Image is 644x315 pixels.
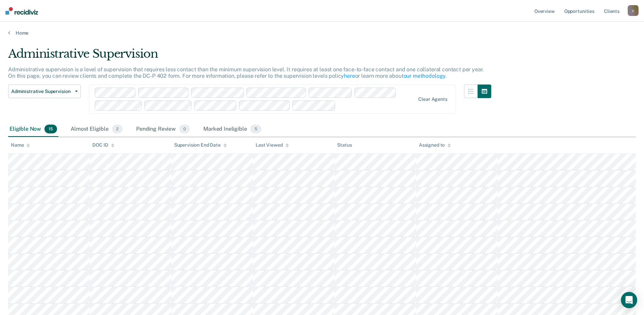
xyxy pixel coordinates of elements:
span: Administrative Supervision [11,89,72,94]
div: DOC ID [92,142,114,148]
span: 5 [250,125,261,133]
div: Name [11,142,30,148]
img: Recidiviz [5,7,38,15]
div: Administrative Supervision [8,47,491,66]
div: Marked Ineligible5 [202,122,263,137]
div: Pending Review0 [135,122,191,137]
div: Last Viewed [256,142,289,148]
div: Open Intercom Messenger [621,292,637,308]
div: Almost Eligible2 [69,122,124,137]
span: 15 [44,125,57,133]
span: 0 [179,125,190,133]
a: our methodology [404,73,446,79]
div: Status [337,142,352,148]
button: c [628,5,639,16]
span: 2 [112,125,123,133]
div: Supervision End Date [174,142,227,148]
div: Eligible Now15 [8,122,58,137]
div: Assigned to [419,142,451,148]
button: Administrative Supervision [8,85,81,98]
div: Clear agents [418,96,447,102]
a: here [344,73,355,79]
p: Administrative supervision is a level of supervision that requires less contact than the minimum ... [8,66,484,79]
a: Home [8,30,636,36]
